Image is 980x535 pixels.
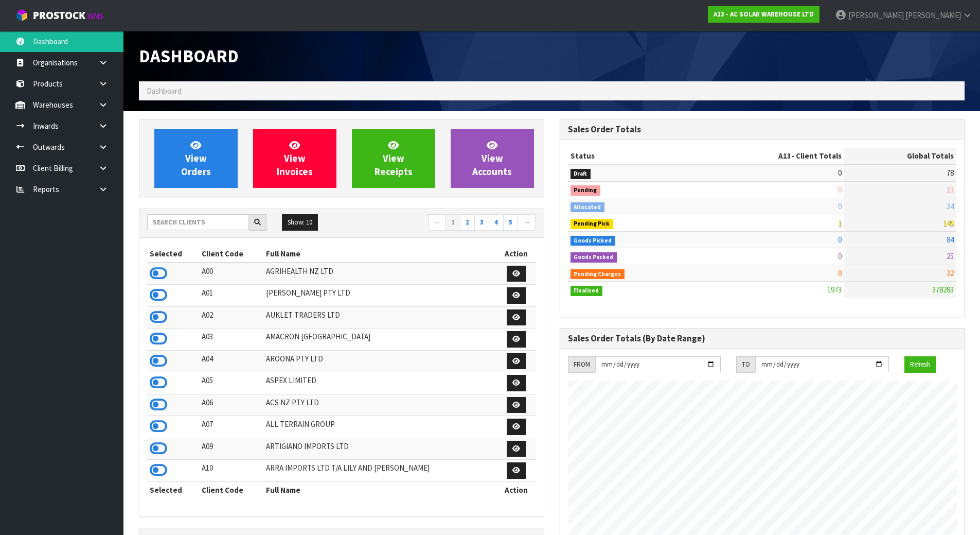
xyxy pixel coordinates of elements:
[446,214,460,231] a: 1
[199,263,264,285] td: A00
[714,10,814,19] strong: A13 - AC SOLAR WAREHOUSE LTD
[844,148,956,164] th: Global Totals
[905,10,961,20] span: [PERSON_NAME]
[568,125,957,134] h3: Sales Order Totals
[87,11,103,21] small: WMS
[518,214,536,231] a: →
[460,214,475,231] a: 2
[147,481,199,498] th: Selected
[282,214,318,231] button: Show: 10
[199,285,264,307] td: A01
[263,329,496,351] td: AMACRON [GEOGRAPHIC_DATA]
[736,356,755,373] div: TO
[947,201,954,211] span: 34
[352,129,435,188] a: ViewReceipts
[277,139,313,178] span: View Invoices
[263,372,496,394] td: ASPEX LIMITED
[375,139,413,178] span: View Receipts
[263,438,496,460] td: ARTIGIANO IMPORTS LTD
[199,246,264,262] th: Client Code
[451,129,534,188] a: ViewAccounts
[838,268,842,278] span: 0
[943,218,954,228] span: 149
[428,214,446,231] a: ←
[472,139,512,178] span: View Accounts
[947,185,954,195] span: 13
[263,481,496,498] th: Full Name
[263,285,496,307] td: [PERSON_NAME] PTY LTD
[147,214,249,230] input: Search clients
[154,129,238,188] a: ViewOrders
[263,416,496,438] td: ALL TERRAIN GROUP
[778,151,791,161] span: A13
[181,139,211,178] span: View Orders
[263,306,496,329] td: AUKLET TRADERS LTD
[696,148,844,164] th: - Client Totals
[838,185,842,195] span: 0
[571,219,614,229] span: Pending Pick
[139,45,239,67] span: Dashboard
[199,306,264,329] td: A02
[947,268,954,278] span: 32
[199,460,264,482] td: A10
[827,285,842,295] span: 1973
[932,285,954,295] span: 378283
[497,246,536,262] th: Action
[947,235,954,245] span: 84
[349,214,536,232] nav: Page navigation
[263,263,496,285] td: AGRIHEALTH NZ LTD
[263,246,496,262] th: Full Name
[263,350,496,372] td: AROONA PTY LTD
[199,481,264,498] th: Client Code
[571,286,603,296] span: Finalised
[571,202,605,213] span: Allocated
[147,246,199,262] th: Selected
[263,460,496,482] td: ARRA IMPORTS LTD T/A LILY AND [PERSON_NAME]
[489,214,504,231] a: 4
[708,6,819,23] a: A13 - AC SOLAR WAREHOUSE LTD
[199,372,264,394] td: A05
[571,236,616,246] span: Goods Picked
[15,9,28,22] img: cube-alt.png
[199,329,264,351] td: A03
[568,356,595,373] div: FROM
[199,416,264,438] td: A07
[838,251,842,261] span: 0
[904,356,936,373] button: Refresh
[199,438,264,460] td: A09
[263,394,496,416] td: ACS NZ PTY LTD
[571,252,617,263] span: Goods Packed
[838,168,842,178] span: 0
[947,168,954,178] span: 78
[571,169,591,179] span: Draft
[838,235,842,245] span: 0
[568,148,697,164] th: Status
[838,201,842,211] span: 0
[33,9,85,22] span: ProStock
[571,269,625,280] span: Pending Charges
[571,185,601,196] span: Pending
[848,10,904,20] span: [PERSON_NAME]
[947,251,954,261] span: 25
[199,394,264,416] td: A06
[503,214,518,231] a: 5
[253,129,336,188] a: ViewInvoices
[199,350,264,372] td: A04
[568,334,957,343] h3: Sales Order Totals (By Date Range)
[838,218,842,228] span: 1
[147,86,182,96] span: Dashboard
[474,214,489,231] a: 3
[497,481,536,498] th: Action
